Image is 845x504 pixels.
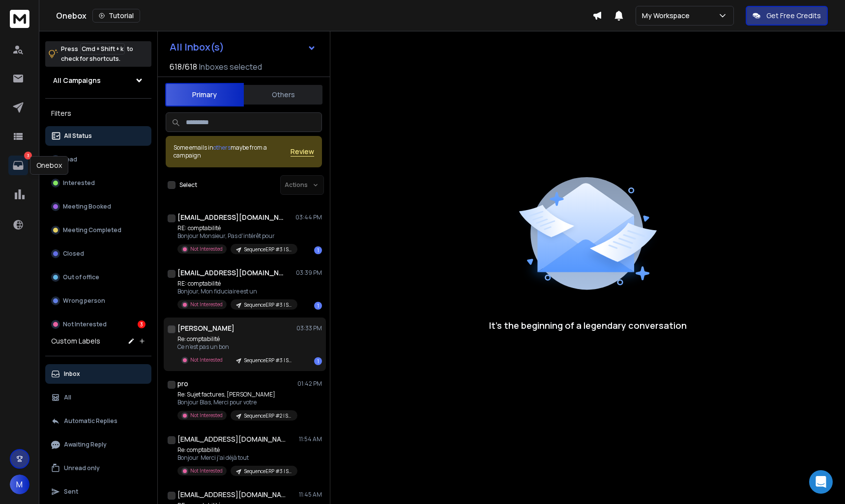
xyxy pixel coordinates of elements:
[177,224,295,232] p: RE: comptabilité
[299,435,322,443] p: 11:54 AM
[45,482,151,502] button: Sent
[314,246,322,254] div: 1
[30,156,68,175] div: Onebox
[296,324,322,332] p: 03:33 PM
[190,356,223,364] p: Not Interested
[244,412,291,420] p: SequenceERP #2 | Steps 4-5-6
[80,43,125,54] span: Cmd + Shift + k
[177,343,295,351] p: Ce n'est pas un bon
[24,152,32,159] p: 3
[291,147,314,157] button: Review
[244,357,291,364] p: SequenceERP #3 | Steps 4-5-6 | @info
[45,458,151,478] button: Unread only
[63,203,111,211] p: Meeting Booked
[10,475,29,494] button: M
[63,179,95,187] p: Interested
[314,357,322,365] div: 1
[244,246,291,253] p: SequenceERP #3 | Steps 4-5-6 | @info
[45,197,151,216] button: Meeting Booked
[165,83,244,106] button: Primary
[45,173,151,193] button: Interested
[8,156,28,175] a: 3
[177,212,286,222] h1: [EMAIL_ADDRESS][DOMAIN_NAME]
[63,297,105,305] p: Wrong person
[296,269,322,277] p: 03:39 PM
[64,464,100,472] p: Unread only
[63,250,84,258] p: Closed
[190,412,223,419] p: Not Interested
[177,335,295,343] p: Re: comptabilité
[138,320,146,328] div: 3
[45,435,151,454] button: Awaiting Reply
[297,380,322,388] p: 01:42 PM
[177,434,286,444] h1: [EMAIL_ADDRESS][DOMAIN_NAME]
[53,76,101,85] h1: All Campaigns
[45,150,151,169] button: Lead
[244,301,291,309] p: SequenceERP #3 | Steps 4-5-6 | @info
[177,323,234,333] h1: [PERSON_NAME]
[61,44,133,64] p: Press to check for shortcuts.
[177,288,295,295] p: Bonjour, Mon fiduciaire est un
[64,488,78,496] p: Sent
[170,42,224,52] h1: All Inbox(s)
[63,156,77,163] p: Lead
[45,267,151,287] button: Out of office
[746,6,828,26] button: Get Free Credits
[64,441,107,449] p: Awaiting Reply
[199,61,262,73] h3: Inboxes selected
[179,181,197,189] label: Select
[314,302,322,310] div: 1
[45,411,151,431] button: Automatic Replies
[299,491,322,499] p: 11:45 AM
[190,467,223,475] p: Not Interested
[295,213,322,221] p: 03:44 PM
[809,470,833,494] div: Open Intercom Messenger
[170,61,197,73] span: 618 / 618
[45,388,151,407] button: All
[177,398,295,406] p: Bonjour Blas, Merci pour votre
[213,143,231,152] span: others
[177,454,295,462] p: Bonjour Merci j'ai déjà tout
[64,417,117,425] p: Automatic Replies
[177,232,295,240] p: Bonjour Monsieur, Pas d'intérêt pour
[56,9,592,23] div: Onebox
[177,446,295,454] p: Re: comptabilité
[766,11,821,21] p: Get Free Credits
[63,273,99,281] p: Out of office
[177,391,295,398] p: Re: Sujet factures, [PERSON_NAME]
[51,336,100,346] h3: Custom Labels
[45,291,151,311] button: Wrong person
[45,71,151,90] button: All Campaigns
[244,84,322,106] button: Others
[92,9,140,23] button: Tutorial
[45,106,151,120] h3: Filters
[63,320,107,328] p: Not Interested
[45,220,151,240] button: Meeting Completed
[162,37,324,57] button: All Inbox(s)
[64,370,80,378] p: Inbox
[45,315,151,334] button: Not Interested3
[190,301,223,308] p: Not Interested
[45,364,151,384] button: Inbox
[63,226,121,234] p: Meeting Completed
[45,126,151,146] button: All Status
[64,132,92,140] p: All Status
[489,318,687,332] p: It’s the beginning of a legendary conversation
[244,468,291,475] p: SequenceERP #3 | Steps 4-5-6 | @info
[45,244,151,264] button: Closed
[177,268,286,278] h1: [EMAIL_ADDRESS][DOMAIN_NAME]
[642,11,694,21] p: My Workspace
[190,245,223,253] p: Not Interested
[64,394,71,401] p: All
[177,490,286,500] h1: [EMAIL_ADDRESS][DOMAIN_NAME]
[174,144,291,159] div: Some emails in maybe from a campaign
[177,280,295,288] p: RE: comptabilité
[177,379,188,389] h1: pro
